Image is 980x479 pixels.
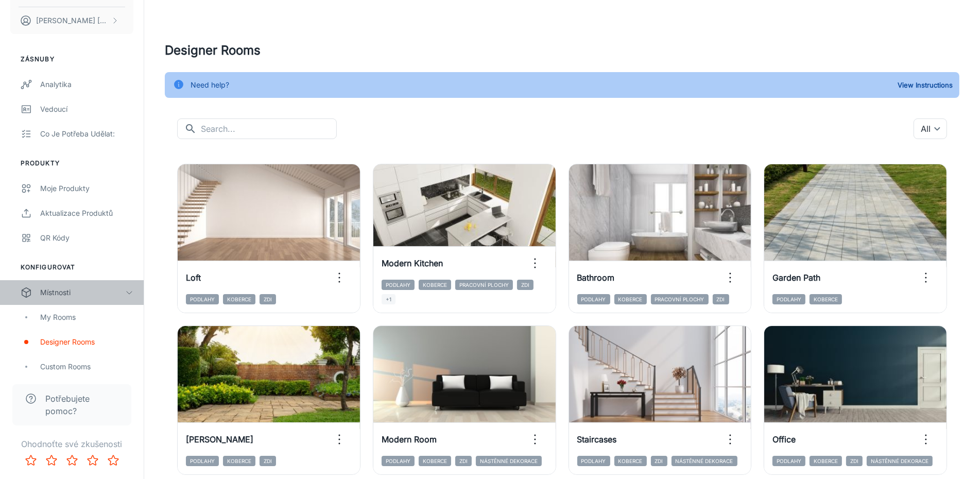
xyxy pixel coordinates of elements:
span: Koberce [419,456,451,466]
h6: Garden Path [772,271,820,284]
span: Zdi [455,456,472,466]
div: Co je potřeba udělat: [40,128,133,140]
span: Zdi [260,456,276,466]
span: Koberce [223,456,255,466]
span: Podlahy [186,456,219,466]
input: Search... [201,118,337,139]
button: View Instructions [895,77,955,93]
span: Zdi [651,456,667,466]
span: Zdi [517,280,534,290]
div: My Rooms [40,312,133,323]
h6: Modern Room [382,433,437,446]
button: Rate 1 star [21,450,41,471]
h6: [PERSON_NAME] [186,433,253,446]
h6: Modern Kitchen [382,257,443,269]
span: Podlahy [382,456,415,466]
span: Koberce [614,294,647,304]
span: Podlahy [772,456,805,466]
p: Ohodnoťte své zkušenosti [8,438,135,450]
span: Potřebujete pomoc? [45,392,119,417]
h6: Staircases [577,433,617,446]
span: Koberce [614,456,647,466]
span: Pracovní plochy [651,294,709,304]
div: Moje produkty [40,183,133,194]
h4: Designer Rooms [165,41,959,60]
div: QR kódy [40,232,133,244]
h6: Loft [186,271,201,284]
span: Zdi [260,294,276,304]
span: +1 [382,294,396,304]
span: Podlahy [577,456,610,466]
p: [PERSON_NAME] [PERSON_NAME] [36,15,109,26]
div: Analytika [40,79,133,90]
span: Podlahy [577,294,610,304]
button: Rate 3 star [62,450,82,471]
span: Koberce [810,294,842,304]
span: Podlahy [382,280,415,290]
div: Aktualizace produktů [40,208,133,219]
span: Nástěnné dekorace [476,456,542,466]
span: Nástěnné dekorace [672,456,737,466]
div: Designer Rooms [40,336,133,348]
div: Custom Rooms [40,361,133,372]
button: Rate 2 star [41,450,62,471]
h6: Office [772,433,796,446]
button: Rate 5 star [103,450,124,471]
div: Místnosti [40,287,125,298]
div: All [914,118,947,139]
span: Nástěnné dekorace [867,456,933,466]
div: Need help? [191,75,229,95]
span: Koberce [223,294,255,304]
span: Koberce [419,280,451,290]
div: Vedoucí [40,104,133,115]
span: Koberce [810,456,842,466]
span: Zdi [713,294,729,304]
button: [PERSON_NAME] [PERSON_NAME] [10,7,133,34]
button: Rate 4 star [82,450,103,471]
span: Podlahy [772,294,805,304]
span: Zdi [846,456,863,466]
span: Podlahy [186,294,219,304]
h6: Bathroom [577,271,615,284]
span: Pracovní plochy [455,280,513,290]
